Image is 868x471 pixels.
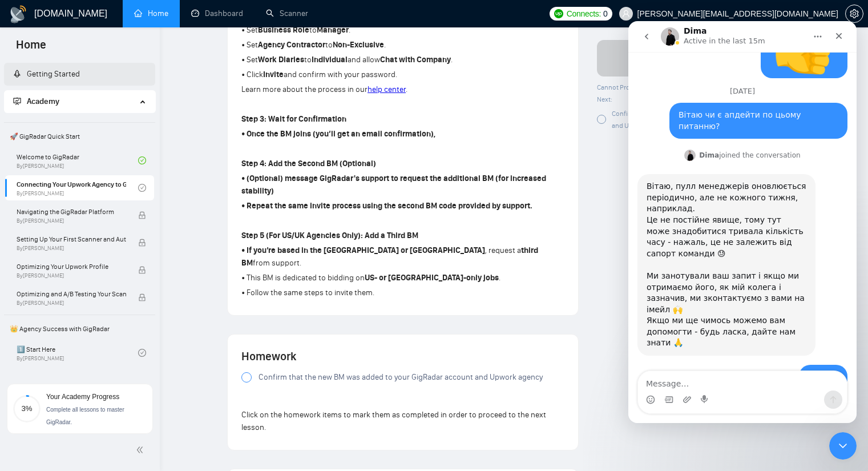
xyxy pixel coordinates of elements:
span: Navigating the GigRadar Platform [17,206,126,218]
strong: Non-Exclusive [333,40,384,50]
span: 0 [603,7,608,20]
strong: Invite [263,70,284,79]
span: 👑 Agency Success with GigRadar [5,317,154,340]
span: Confirm that the new BM was added to your GigRadar account and Upwork agency [612,110,792,130]
a: setting [845,9,863,18]
span: Click on the homework items to mark them as completed in order to proceed to the next lesson. [241,410,546,432]
img: Profile image for Dima [56,128,67,140]
span: check-circle [138,184,146,192]
p: • Set to . [241,39,564,51]
span: Optimizing and A/B Testing Your Scanner for Better Results [17,288,126,300]
div: Dima says… [9,127,219,153]
a: homeHome [134,9,168,18]
a: rocketGetting Started [13,69,80,79]
span: ⛔ Top 3 Mistakes of Pro Agencies [17,371,126,383]
span: By [PERSON_NAME] [17,272,126,279]
iframe: Intercom live chat [628,21,857,423]
button: Gif picker [36,374,45,383]
strong: • If you’re based in the [GEOGRAPHIC_DATA] or [GEOGRAPHIC_DATA] [241,245,485,255]
a: searchScanner [266,9,308,18]
span: Setting Up Your First Scanner and Auto-Bidder [17,234,126,245]
p: , request a from support. [241,244,564,269]
span: 🚀 GigRadar Quick Start [5,125,154,148]
div: Dima says… [9,153,219,344]
span: check-circle [138,156,146,164]
a: dashboardDashboard [191,9,243,18]
button: Upload attachment [54,374,63,383]
textarea: Message… [10,350,219,369]
div: Вітаю, пулл менеджерів оновлюється періодично, але не кожного тижня, наприклад. Це не постійне яв... [18,160,178,328]
span: Your Academy Progress [46,393,119,401]
div: Вітаю чи є апдейти по цьому питанню? [41,82,219,118]
div: Вітаю чи є апдейти по цьому питанню? [50,88,210,111]
iframe: Intercom live chat [829,432,857,460]
strong: Work Diaries [258,55,304,65]
button: setting [845,5,863,23]
img: logo [9,5,27,23]
span: Cannot Proceed! Make sure Homework are completed before clicking Next: [597,83,798,103]
span: lock [138,293,146,301]
span: Connects: [567,7,601,20]
span: lock [138,211,146,219]
span: Optimizing Your Upwork Profile [17,261,126,272]
span: Complete all lessons to master GigRadar. [46,406,124,425]
strong: Manager [317,25,349,35]
a: 1️⃣ Start HereBy[PERSON_NAME] [17,340,138,365]
span: Confirm that the new BM was added to your GigRadar account and Upwork agency [259,371,543,384]
div: joined the conversation [71,129,172,139]
span: user [622,10,630,18]
span: By [PERSON_NAME] [17,245,126,252]
span: check-circle [138,349,146,357]
span: By [PERSON_NAME] [17,300,126,307]
a: help center [368,84,406,94]
p: • Set to . [241,24,564,37]
p: • Set to and allow . [241,54,564,66]
strong: • Repeat the same invite process using the second BM code provided by support. [241,201,532,211]
span: lock [138,266,146,274]
strong: Business Role [258,25,309,35]
span: Academy [27,96,59,106]
strong: • Once the BM joins (you’ll get an email confirmation), [241,129,435,139]
span: Home [7,37,55,61]
b: Dima [71,130,91,138]
li: Getting Started [4,63,155,86]
div: Вітаю, пулл менеджерів оновлюється періодично, але не кожного тижня, наприклад.Це не постійне яви... [9,153,187,335]
strong: Agency Contractor [258,40,325,50]
div: [DATE] [9,66,219,82]
a: Connecting Your Upwork Agency to GigRadarBy[PERSON_NAME] [17,175,138,200]
button: Next [597,40,801,77]
div: Дякую! [171,344,220,369]
span: 3% [13,405,41,412]
button: Emoji picker [18,374,27,383]
button: Send a message… [196,369,214,388]
strong: Step 5 (For US/UK Agencies Only): Add a Third BM [241,231,418,240]
span: By [PERSON_NAME] [17,218,126,224]
p: • Follow the same steps to invite them. [241,287,564,299]
span: Academy [13,96,59,106]
h4: Homework [241,348,564,364]
img: upwork-logo.png [554,9,563,18]
strong: Individual [312,55,348,65]
strong: Step 4: Add the Second BM (Optional) [241,159,376,168]
strong: Chat with Company [380,55,451,65]
a: Welcome to GigRadarBy[PERSON_NAME] [17,148,138,173]
span: lock [138,239,146,247]
p: • This BM is dedicated to bidding on . [241,272,564,284]
p: Learn more about the process in our . [241,83,564,96]
p: • Click and confirm with your password. [241,69,564,81]
div: sergiy.zyuzko@tree-solutions.com says… [9,344,219,378]
strong: Step 3: Wait for Confirmation [241,114,346,124]
span: fund-projection-screen [13,97,21,105]
strong: US- or [GEOGRAPHIC_DATA]-only jobs [365,273,499,283]
span: double-left [136,444,147,456]
div: sergiy.zyuzko@tree-solutions.com says… [9,82,219,127]
strong: • (Optional) message GigRadar's support to request the additional BM (for increased stability) [241,174,546,196]
button: Start recording [72,374,82,383]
